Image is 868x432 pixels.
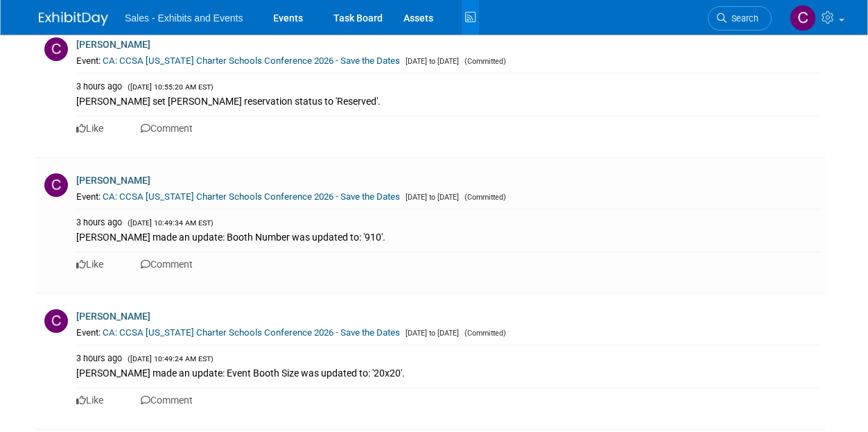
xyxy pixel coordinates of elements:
[124,218,214,227] span: ([DATE] 10:49:34 AM EST)
[76,39,150,50] a: [PERSON_NAME]
[76,81,122,92] span: 3 hours ago
[76,395,103,406] a: Like
[76,311,150,322] a: [PERSON_NAME]
[103,55,400,66] a: CA: CCSA [US_STATE] Charter Schools Conference 2026 - Save the Dates
[76,93,820,108] div: [PERSON_NAME] set [PERSON_NAME] reservation status to 'Reserved'.
[103,191,400,202] a: CA: CCSA [US_STATE] Charter Schools Conference 2026 - Save the Dates
[76,217,122,227] span: 3 hours ago
[402,57,459,66] span: [DATE] to [DATE]
[44,37,68,61] img: C.jpg
[141,395,193,406] a: Comment
[727,13,758,24] span: Search
[76,191,101,202] span: Event:
[76,259,103,270] a: Like
[708,6,772,31] a: Search
[461,57,506,66] span: (Committed)
[76,327,101,338] span: Event:
[461,329,506,338] span: (Committed)
[76,175,150,186] a: [PERSON_NAME]
[76,365,820,380] div: [PERSON_NAME] made an update: Event Booth Size was updated to: '20x20'.
[39,12,108,26] img: ExhibitDay
[402,329,459,338] span: [DATE] to [DATE]
[44,173,68,197] img: C.jpg
[44,309,68,333] img: C.jpg
[125,12,243,24] span: Sales - Exhibits and Events
[141,259,193,270] a: Comment
[76,123,103,134] a: Like
[124,83,214,92] span: ([DATE] 10:55:20 AM EST)
[402,193,459,202] span: [DATE] to [DATE]
[76,353,122,363] span: 3 hours ago
[461,193,506,202] span: (Committed)
[103,327,400,338] a: CA: CCSA [US_STATE] Charter Schools Conference 2026 - Save the Dates
[141,123,193,134] a: Comment
[790,5,816,31] img: Christine Lurz
[76,229,820,244] div: [PERSON_NAME] made an update: Booth Number was updated to: '910'.
[76,55,101,66] span: Event:
[124,354,214,363] span: ([DATE] 10:49:24 AM EST)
